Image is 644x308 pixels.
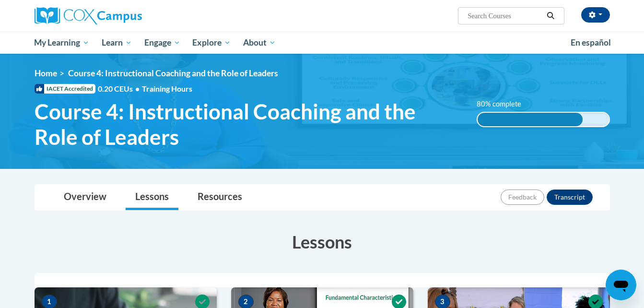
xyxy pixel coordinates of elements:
[142,84,192,93] span: Training Hours
[501,190,544,205] button: Feedback
[243,37,276,48] span: About
[547,190,593,205] button: Transcript
[35,230,610,254] h3: Lessons
[68,68,278,78] span: Course 4: Instructional Coaching and the Role of Leaders
[581,7,610,23] button: Account Settings
[98,83,142,94] span: 0.20 CEUs
[467,10,543,22] input: Search Courses
[543,10,558,22] button: Search
[35,99,463,150] span: Course 4: Instructional Coaching and the Role of Leaders
[192,37,231,48] span: Explore
[571,37,611,47] span: En español
[35,68,57,78] a: Home
[28,32,96,54] a: My Learning
[138,32,187,54] a: Engage
[477,99,532,109] label: 80% complete
[186,32,237,54] a: Explore
[564,33,617,53] a: En español
[237,32,282,54] a: About
[102,37,132,48] span: Learn
[135,84,140,93] span: •
[126,185,178,210] a: Lessons
[34,37,89,48] span: My Learning
[35,7,142,24] img: Cox Campus
[54,185,116,210] a: Overview
[95,32,138,54] a: Learn
[20,32,624,54] div: Main menu
[478,113,583,126] div: 80% complete
[35,7,217,24] a: Cox Campus
[188,185,252,210] a: Resources
[606,270,636,300] iframe: Button to launch messaging window
[144,37,180,48] span: Engage
[35,84,95,94] span: IACET Accredited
